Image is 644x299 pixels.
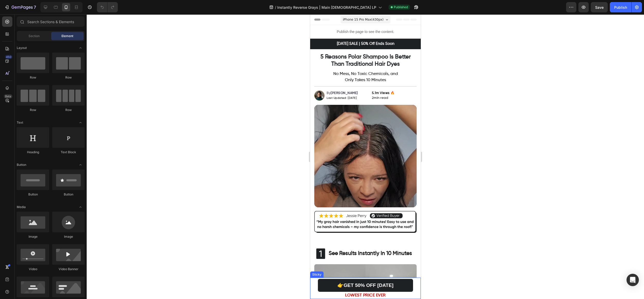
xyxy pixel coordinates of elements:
p: 7 [34,4,36,10]
div: Beta [4,94,12,98]
div: Image [17,234,49,239]
div: Row [17,108,49,112]
span: / [275,5,276,10]
div: 450 [5,55,12,59]
div: Video Banner [52,267,85,271]
div: Image [52,234,85,239]
div: Heading [17,150,49,155]
div: Publish [614,5,627,10]
span: Layout [17,46,27,50]
span: Toggle open [76,203,85,211]
span: Instantly Reverse Grays | Main [DEMOGRAPHIC_DATA] LP [277,5,376,10]
span: Toggle open [76,44,85,52]
button: Publish [610,2,631,12]
span: Element [61,34,73,38]
span: Toggle open [76,161,85,169]
div: Row [52,108,85,112]
div: Open Intercom Messenger [627,274,639,286]
div: Button [17,192,49,197]
div: Video [17,267,49,271]
div: Text Block [52,150,85,155]
div: Button [52,192,85,197]
div: Row [52,75,85,80]
div: Row [17,75,49,80]
span: Text [17,120,23,125]
span: Section [29,34,40,38]
span: Save [595,5,604,10]
div: Undo/Redo [97,2,118,12]
span: Media [17,205,26,209]
input: Search Sections & Elements [17,16,85,27]
button: 7 [2,2,38,12]
span: Button [17,163,26,167]
button: Save [591,2,608,12]
iframe: Design area [310,14,421,299]
span: Toggle open [76,118,85,127]
span: Published [394,5,408,10]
